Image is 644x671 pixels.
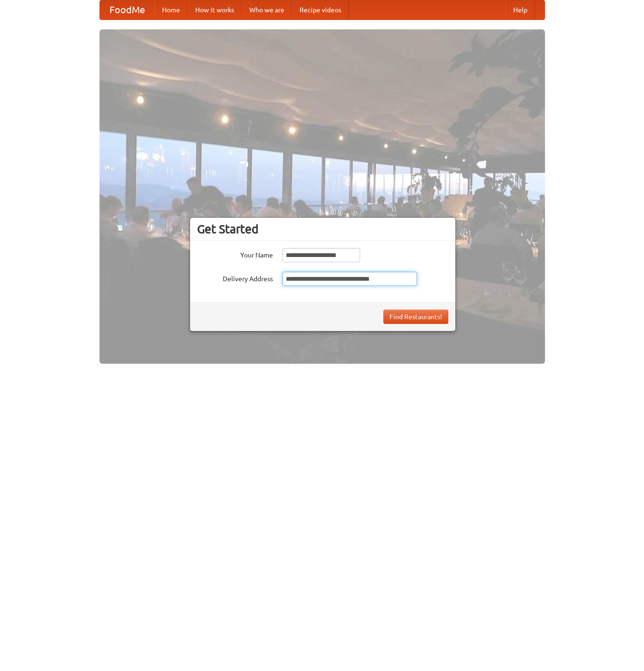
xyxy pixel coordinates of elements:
a: How it works [188,0,242,19]
a: Recipe videos [292,0,349,19]
a: FoodMe [100,0,154,19]
h3: Get Started [197,222,448,236]
a: Who we are [242,0,292,19]
label: Your Name [197,248,273,260]
a: Home [154,0,188,19]
label: Delivery Address [197,272,273,284]
button: Find Restaurants! [383,310,448,324]
a: Help [506,0,535,19]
